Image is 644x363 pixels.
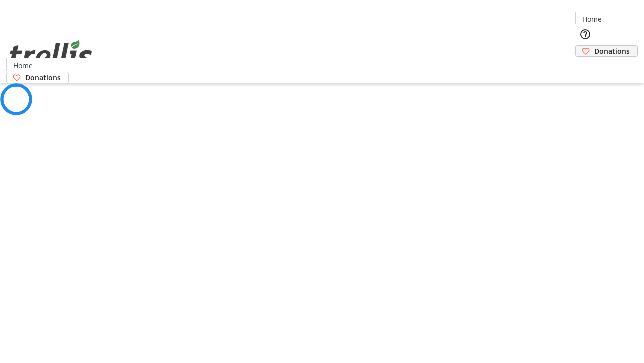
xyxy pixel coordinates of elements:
[575,45,638,57] a: Donations
[576,14,608,24] a: Home
[6,72,69,83] a: Donations
[575,24,595,44] button: Help
[575,57,595,77] button: Cart
[594,46,630,56] span: Donations
[7,60,39,71] a: Home
[25,72,61,83] span: Donations
[6,29,96,80] img: Orient E2E Organization Nbk93mkP23's Logo
[582,14,602,24] span: Home
[13,60,33,71] span: Home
